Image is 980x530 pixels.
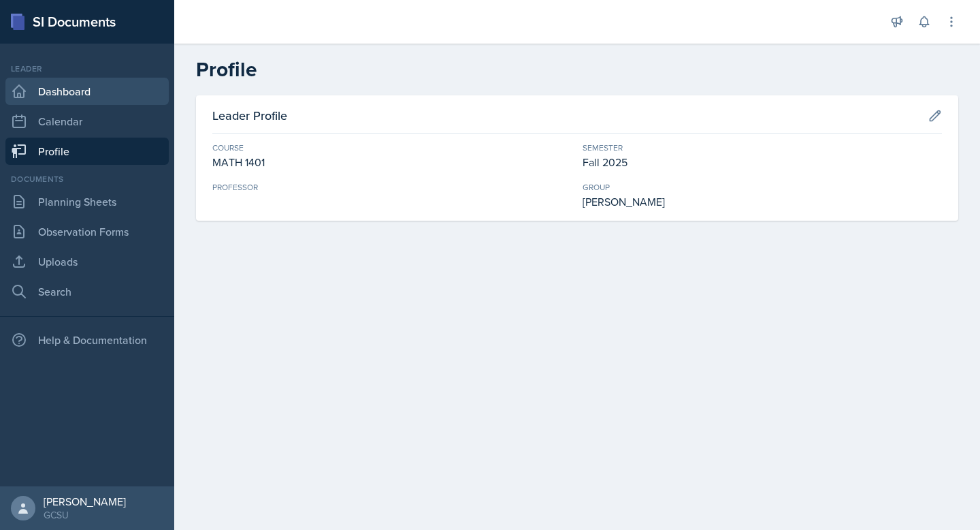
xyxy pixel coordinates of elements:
a: Uploads [5,248,169,275]
a: Search [5,278,169,305]
a: Profile [5,138,169,165]
div: Help & Documentation [5,326,169,354]
div: MATH 1401 [212,154,572,170]
div: GCSU [44,508,126,522]
div: Course [212,142,572,154]
a: Calendar [5,108,169,135]
a: Dashboard [5,78,169,105]
a: Planning Sheets [5,188,169,215]
div: [PERSON_NAME] [583,193,942,210]
div: Documents [5,173,169,185]
div: Group [583,181,942,193]
div: Professor [212,181,572,193]
h3: Leader Profile [212,106,287,125]
div: Semester [583,142,942,154]
div: Fall 2025 [583,154,942,170]
h2: Profile [196,57,958,82]
div: Leader [5,63,169,75]
div: [PERSON_NAME] [44,495,126,508]
a: Observation Forms [5,218,169,245]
